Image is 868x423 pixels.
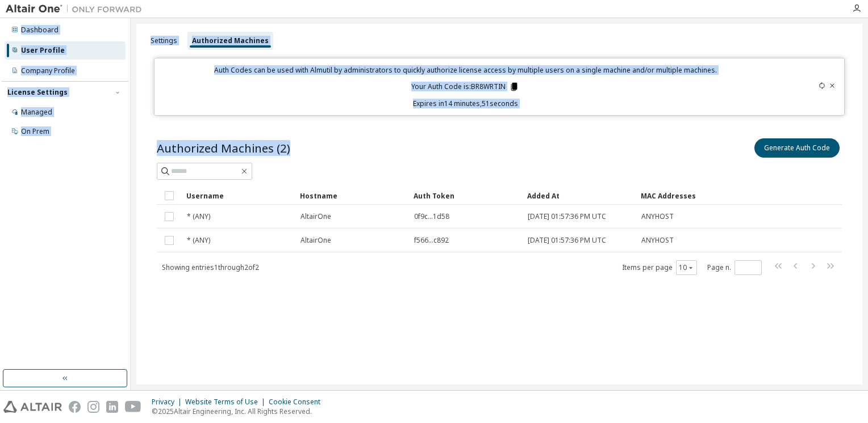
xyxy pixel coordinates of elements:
div: Added At [527,187,632,205]
span: Page n. [707,260,762,275]
div: License Settings [7,88,68,97]
div: Website Terms of Use [185,397,269,407]
p: Expires in 14 minutes, 51 seconds [161,99,770,108]
p: Your Auth Code is: BR8WRTIN [411,82,519,92]
span: ANYHOST [641,212,674,221]
span: ANYHOST [641,236,674,245]
div: Authorized Machines [192,36,269,45]
div: Settings [151,36,177,45]
span: Authorized Machines (2) [157,140,290,156]
img: Altair One [6,3,148,15]
img: instagram.svg [87,401,99,413]
span: [DATE] 01:57:36 PM UTC [528,236,606,245]
div: Privacy [152,397,185,407]
span: Items per page [622,260,697,275]
div: Dashboard [21,26,59,35]
span: 0f9c...1d58 [414,212,449,221]
div: Cookie Consent [269,397,327,407]
span: [DATE] 01:57:36 PM UTC [528,212,606,221]
img: facebook.svg [69,401,81,413]
button: 10 [679,263,694,272]
span: Showing entries 1 through 2 of 2 [162,263,259,272]
div: Hostname [300,187,404,205]
span: * (ANY) [187,212,210,221]
p: Auth Codes can be used with Almutil by administrators to quickly authorize license access by mult... [161,65,770,75]
img: altair_logo.svg [3,401,62,413]
img: linkedin.svg [106,401,118,413]
img: youtube.svg [125,401,141,413]
span: * (ANY) [187,236,210,245]
div: Managed [21,108,52,117]
div: Username [186,187,291,205]
button: Generate Auth Code [754,138,840,158]
span: f566...c892 [414,236,449,245]
div: User Profile [21,46,65,55]
div: MAC Addresses [641,187,723,205]
div: On Prem [21,127,49,136]
span: AltairOne [301,212,331,221]
div: Company Profile [21,66,75,75]
span: AltairOne [301,236,331,245]
p: © 2025 Altair Engineering, Inc. All Rights Reserved. [152,407,327,416]
div: Auth Token [414,187,518,205]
